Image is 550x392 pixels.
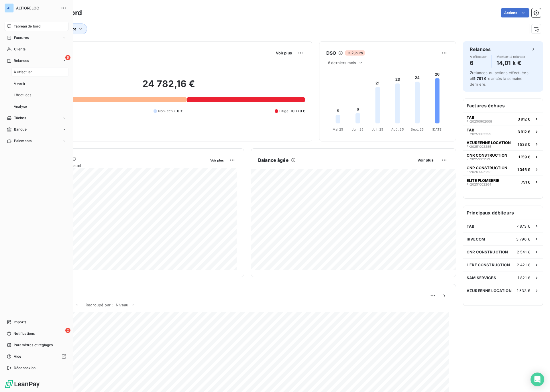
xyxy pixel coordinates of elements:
span: SAM SERVICES [467,275,496,280]
h6: Principaux débiteurs [463,206,543,220]
span: F-20251002264 [467,183,491,186]
button: Voir plus [274,50,294,56]
h6: Balance âgée [258,157,289,164]
button: CNR CONSTRUCTIONF-202510021731 159 € [463,150,543,163]
span: À effectuer [14,70,32,75]
span: 10 770 € [291,109,305,114]
span: 1 533 € [517,288,530,293]
span: À effectuer [470,55,487,58]
span: Paramètres et réglages [14,342,53,348]
button: TABF-202510022593 912 € [463,125,543,138]
span: À venir [14,81,25,86]
span: Tableau de bord [14,24,40,29]
span: Chiffre d'affaires mensuel [32,162,206,168]
h4: 14,01 k € [496,58,526,68]
span: Litige [279,109,288,114]
button: CNR CONSTRUCTIONF-202510021391 046 € [463,163,543,176]
span: F-20251002173 [467,157,490,161]
tspan: Sept. 25 [411,127,424,131]
span: 5 791 € [473,76,486,81]
span: TAB [467,115,474,120]
a: Aide [5,352,68,361]
span: Voir plus [276,51,292,55]
span: Paiements [14,138,32,143]
span: F-20251002139 [467,170,490,174]
span: Banque [14,127,27,132]
span: 751 € [521,180,530,184]
h6: Factures échues [463,99,543,113]
span: Relances [14,58,29,63]
button: Actions [501,8,529,17]
span: F-20250902008 [467,120,492,123]
tspan: Mai 25 [333,127,343,131]
span: AZUREENNE LOCATION [467,288,512,293]
span: L'ERE CONSTRUCTION [467,263,510,267]
span: Voir plus [210,158,224,162]
span: 2 421 € [517,263,530,267]
span: 3 912 € [518,129,530,134]
span: TAB [467,128,474,132]
tspan: Juin 25 [352,127,364,131]
span: IRVECOM [467,237,485,241]
span: 3 912 € [518,117,530,121]
tspan: Août 25 [391,127,404,131]
span: F-20251002285 [467,145,491,148]
span: 1 159 € [518,155,530,159]
span: AZUREENNE LOCATION [467,140,511,145]
span: CNR CONSTRUCTION [467,250,508,254]
span: 0 € [177,109,182,114]
span: Factures [14,35,29,40]
span: 7 873 € [516,224,530,228]
span: Clients [14,47,25,52]
button: ELITE PLOMBERIEF-20251002264751 € [463,176,543,188]
span: Déconnexion [14,365,36,371]
h6: Relances [470,46,491,53]
span: CNR CONSTRUCTION [467,166,507,170]
span: 1 046 € [517,167,530,172]
button: Voir plus [209,157,225,163]
span: 6 [65,55,70,60]
h6: DSO [326,50,336,56]
span: relances ou actions effectuées et relancés la semaine dernière. [470,70,529,86]
span: 1 533 € [518,142,530,147]
span: ELITE PLOMBERIE [467,178,499,183]
span: TAB [467,224,474,228]
span: Regroupé par : [86,303,113,307]
span: Imports [14,320,26,325]
span: 6 derniers mois [328,60,356,65]
span: ALTIORELOC [16,6,57,10]
h2: 24 782,16 € [32,78,305,95]
span: 1 821 € [518,275,530,280]
img: Logo LeanPay [5,379,40,389]
span: Niveau [116,303,128,307]
button: Voir plus [416,157,435,163]
div: Open Intercom Messenger [531,373,544,386]
span: Montant à relancer [496,55,526,58]
span: Notifications [13,331,35,336]
span: Aide [14,354,21,359]
span: 2 [65,328,70,333]
button: TABF-202509020083 912 € [463,113,543,125]
span: 2 541 € [517,250,530,254]
span: Analyse [14,104,27,109]
span: 7 [470,70,472,75]
span: Effectuées [14,92,32,98]
tspan: Juil. 25 [372,127,383,131]
span: Non-échu [158,109,175,114]
span: Voir plus [417,158,433,162]
span: 3 796 € [516,237,530,241]
span: 2 jours [345,50,364,56]
span: F-20251002259 [467,132,491,136]
span: Tâches [14,115,26,121]
span: CNR CONSTRUCTION [467,153,507,157]
button: AZUREENNE LOCATIONF-202510022851 533 € [463,138,543,150]
h4: 6 [470,58,487,68]
div: AL [5,3,14,13]
tspan: [DATE] [432,127,443,131]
